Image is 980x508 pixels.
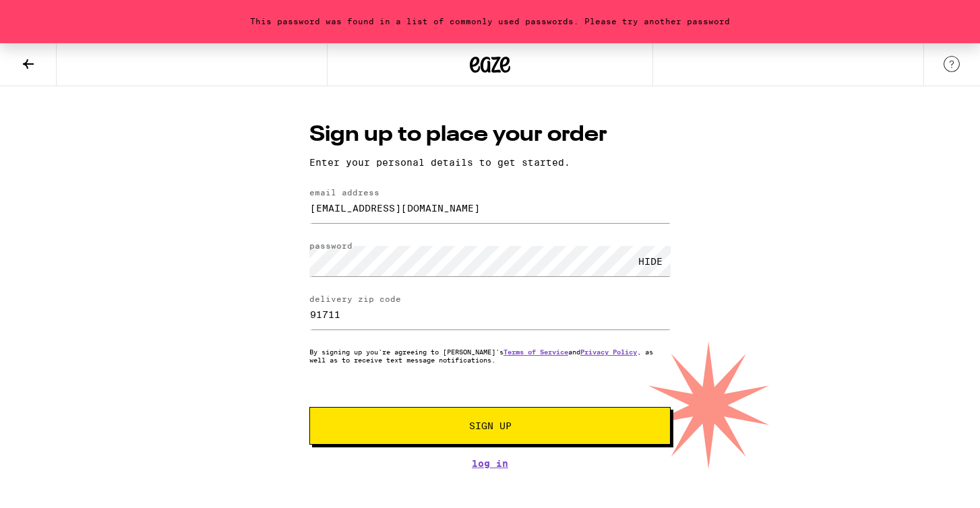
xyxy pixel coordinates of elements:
[309,299,671,329] input: delivery zip code
[309,348,671,364] p: By signing up you're agreeing to [PERSON_NAME]'s and , as well as to receive text message notific...
[309,193,671,223] input: email address
[309,241,353,250] label: password
[8,9,97,20] span: Hi. Need any help?
[309,188,379,197] label: email address
[630,246,671,276] div: HIDE
[309,120,671,150] h1: Sign up to place your order
[309,157,671,168] p: Enter your personal details to get started.
[309,458,671,469] a: Log In
[309,294,401,303] label: delivery zip code
[469,421,512,431] span: Sign Up
[309,407,671,445] button: Sign Up
[503,348,568,356] a: Terms of Service
[580,348,637,356] a: Privacy Policy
